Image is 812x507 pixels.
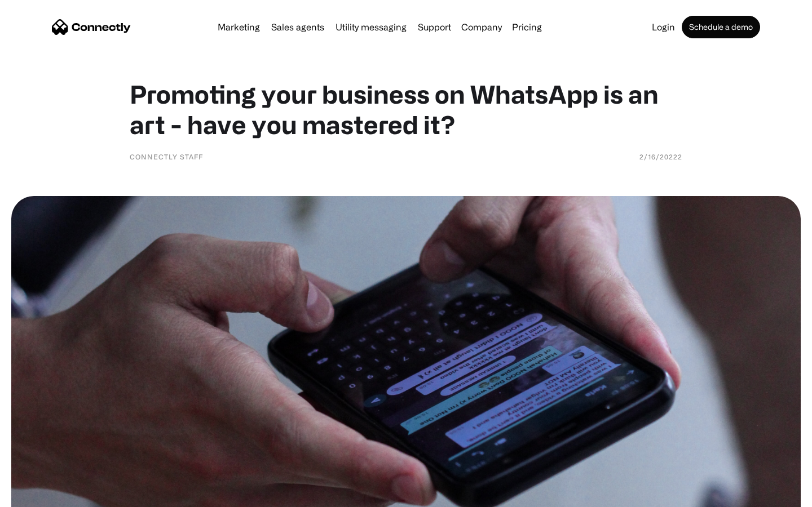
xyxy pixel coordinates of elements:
a: Sales agents [267,23,329,32]
a: Marketing [213,23,264,32]
a: Schedule a demo [682,16,760,38]
a: Pricing [507,23,546,32]
aside: Language selected: English [11,487,68,503]
div: 2/16/20222 [639,151,682,162]
div: Connectly Staff [130,151,203,162]
div: Company [461,19,502,35]
a: Support [413,23,456,32]
ul: Language list [23,487,68,503]
h1: Promoting your business on WhatsApp is an art - have you mastered it? [130,79,682,140]
a: Utility messaging [331,23,411,32]
a: Login [647,23,679,32]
